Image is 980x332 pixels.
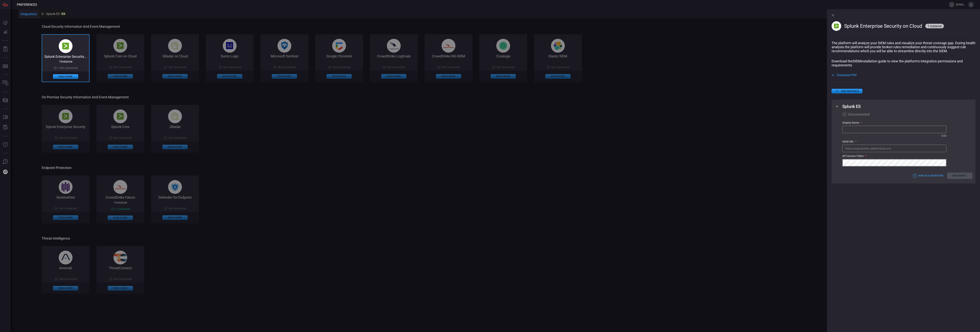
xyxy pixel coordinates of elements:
[1,79,10,88] button: Inventory
[832,41,975,53] p: The platform will analyze your SIEM rules and visualize your threat coverage gap. During health a...
[842,104,861,109] span: Splunk ES
[1,157,10,166] button: Ask Us A Question
[832,21,841,31] img: splunk-B-AX9-PE.png
[42,236,581,240] span: Threat Intelligence
[42,166,581,170] span: Endpoint Protection
[832,73,975,76] a: Download PDF
[842,121,946,124] div: Display Name
[54,66,78,69] div: 1
[1,140,10,149] button: Threat Intelligence
[18,10,39,19] button: Integrations
[1,113,10,122] button: Rule Catalog
[42,95,581,99] span: On Premise Security Information and Event Management
[928,24,929,28] span: 1
[61,13,65,15] div: SP
[1,123,10,132] button: ALERT ANALYSIS
[17,3,37,7] span: Preferences
[837,73,857,76] span: Download PDF
[39,9,68,18] button: Splunk ESSP
[1,62,10,71] button: MITRE - Detection Posture
[1,96,10,105] button: Cards
[1,28,10,37] button: Detections
[842,112,869,117] div: Disconnected
[941,134,946,137] div: 0 / 20
[42,24,581,29] span: Cloud Security Information and Event Management
[956,3,967,6] span: [PERSON_NAME].[PERSON_NAME]
[59,60,72,63] span: 1 instance
[832,89,862,93] button: ADD INSTANCE
[59,39,72,53] img: splunk-B-AX9-PE.png
[53,74,78,79] button: Read More
[1,45,10,54] button: Reports
[842,154,946,157] div: API Access Token
[60,66,78,69] span: Not Connected
[42,55,89,58] div: Splunk Enterprise Security on Cloud
[832,59,975,67] p: Download the SIEM installation guide to view the platform‘s integration permissions and requirements
[930,24,942,28] span: instance
[1,167,10,177] button: Preferences
[1,18,10,28] button: Dashboard
[844,23,922,29] span: Splunk Enterprise Security on Cloud
[912,173,944,179] button: Ask Us a Question
[41,12,65,16] div: Splunk ES
[842,145,946,152] input: https://organization.splunkcloud.com
[842,140,946,143] div: SIEM URL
